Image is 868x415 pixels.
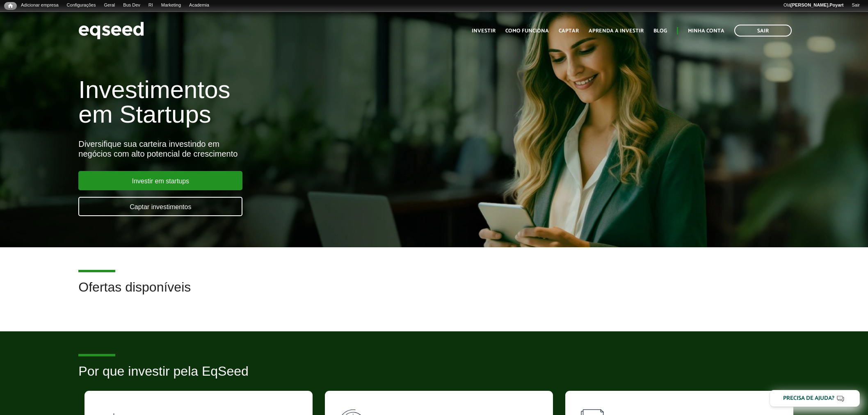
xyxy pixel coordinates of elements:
[78,280,789,307] h2: Ofertas disponíveis
[78,197,242,216] a: Captar investimentos
[779,2,848,9] a: Olá[PERSON_NAME].Poyart
[734,25,792,36] a: Sair
[17,2,63,9] a: Adicionar empresa
[790,2,843,7] strong: [PERSON_NAME].Poyart
[63,2,100,9] a: Configurações
[78,78,500,127] h1: Investimentos em Startups
[589,28,644,34] a: Aprenda a investir
[78,171,242,190] a: Investir em startups
[8,3,13,9] span: Início
[185,2,213,9] a: Academia
[78,139,500,159] div: Diversifique sua carteira investindo em negócios com alto potencial de crescimento
[688,28,724,34] a: Minha conta
[847,2,864,9] a: Sair
[100,2,119,9] a: Geral
[119,2,144,9] a: Bus Dev
[559,28,579,34] a: Captar
[78,364,789,391] h2: Por que investir pela EqSeed
[78,20,144,41] img: EqSeed
[157,2,185,9] a: Marketing
[144,2,157,9] a: RI
[4,2,17,10] a: Início
[472,28,496,34] a: Investir
[653,28,667,34] a: Blog
[505,28,549,34] a: Como funciona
